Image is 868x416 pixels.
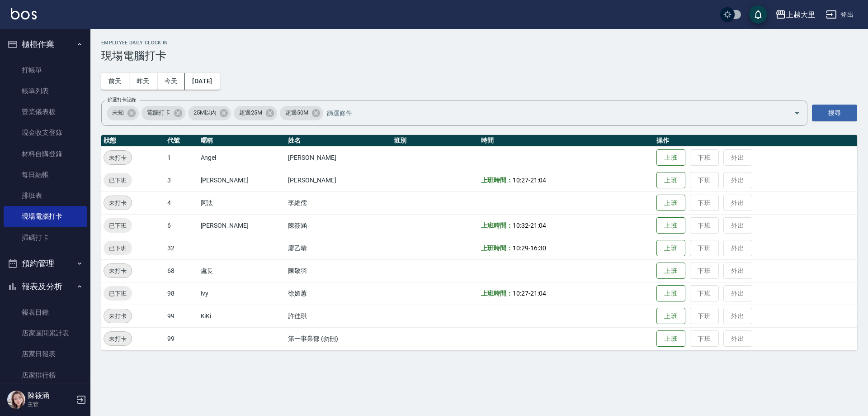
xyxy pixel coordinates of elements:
th: 狀態 [101,135,165,147]
td: 許佳琪 [286,305,391,327]
td: 98 [165,282,198,305]
td: 68 [165,259,198,282]
img: Logo [11,8,37,19]
th: 代號 [165,135,198,147]
span: 10:32 [513,222,528,229]
div: 超過25M [234,106,277,120]
input: 篩選條件 [325,105,778,121]
td: [PERSON_NAME] [286,146,391,169]
span: 未打卡 [104,311,132,321]
div: 超過50M [280,106,323,120]
a: 帳單列表 [4,81,87,101]
span: 已下班 [104,244,132,253]
span: 21:04 [530,222,546,229]
td: 99 [165,327,198,350]
button: 櫃檯作業 [4,33,87,56]
th: 暱稱 [198,135,286,147]
b: 上班時間： [481,290,513,297]
span: 16:30 [530,244,546,252]
a: 店家區間累計表 [4,323,87,344]
h5: 陳筱涵 [28,391,74,400]
th: 操作 [654,135,857,147]
td: - [479,282,654,305]
button: save [749,5,767,24]
a: 每日結帳 [4,164,87,185]
button: 上班 [656,195,685,211]
td: 阿法 [198,191,286,214]
h2: Employee Daily Clock In [101,40,857,46]
td: - [479,237,654,259]
button: 登出 [822,6,857,23]
b: 上班時間： [481,244,513,252]
th: 姓名 [286,135,391,147]
a: 打帳單 [4,60,87,81]
td: [PERSON_NAME] [198,169,286,191]
button: Open [790,106,804,120]
span: 10:27 [513,290,528,297]
a: 掃碼打卡 [4,227,87,248]
td: - [479,169,654,191]
a: 營業儀表板 [4,101,87,122]
button: 報表及分析 [4,275,87,298]
span: 超過25M [234,108,268,117]
span: 未打卡 [104,153,132,163]
button: 上班 [656,285,685,302]
button: 上越大里 [772,5,819,24]
button: 搜尋 [812,105,857,121]
td: [PERSON_NAME] [198,214,286,237]
td: 32 [165,237,198,259]
span: 10:29 [513,244,528,252]
td: 第一事業部 (勿刪) [286,327,391,350]
div: 未知 [107,106,139,120]
b: 上班時間： [481,222,513,229]
span: 未打卡 [104,198,132,208]
span: 未打卡 [104,266,132,276]
td: 99 [165,305,198,327]
td: 處長 [198,259,286,282]
span: 已下班 [104,289,132,298]
td: Ivy [198,282,286,305]
span: 21:04 [530,290,546,297]
label: 篩選打卡記錄 [108,96,136,103]
button: 上班 [656,172,685,189]
div: 25M以內 [188,106,231,120]
button: 上班 [656,263,685,279]
th: 班別 [392,135,479,147]
b: 上班時間： [481,177,513,184]
button: 上班 [656,217,685,234]
span: 已下班 [104,176,132,185]
div: 電腦打卡 [142,106,185,120]
span: 未知 [107,108,129,117]
a: 店家排行榜 [4,365,87,386]
button: 前天 [101,73,129,90]
button: 上班 [656,330,685,347]
div: 上越大里 [786,9,815,20]
td: 6 [165,214,198,237]
td: Angel [198,146,286,169]
button: [DATE] [185,73,219,90]
td: [PERSON_NAME] [286,169,391,191]
button: 上班 [656,240,685,257]
td: KiKi [198,305,286,327]
td: 徐媚蕙 [286,282,391,305]
a: 材料自購登錄 [4,143,87,164]
button: 今天 [157,73,185,90]
span: 25M以內 [188,108,222,117]
a: 現場電腦打卡 [4,206,87,227]
a: 店家日報表 [4,344,87,364]
button: 上班 [656,308,685,325]
span: 電腦打卡 [142,108,176,117]
img: Person [7,391,25,409]
h3: 現場電腦打卡 [101,49,857,62]
td: 1 [165,146,198,169]
th: 時間 [479,135,654,147]
button: 預約管理 [4,252,87,275]
span: 超過50M [280,108,314,117]
a: 排班表 [4,185,87,206]
span: 未打卡 [104,334,132,344]
button: 上班 [656,149,685,166]
span: 21:04 [530,177,546,184]
td: 廖乙晴 [286,237,391,259]
button: 昨天 [129,73,157,90]
p: 主管 [28,400,74,408]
